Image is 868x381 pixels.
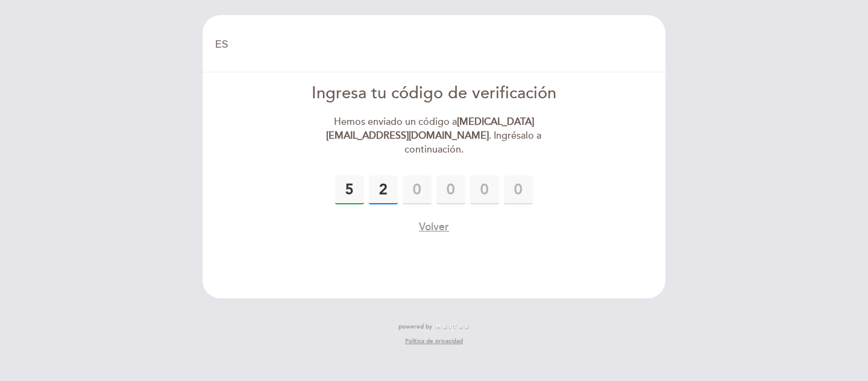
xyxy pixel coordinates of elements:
[504,175,533,204] input: 0
[470,175,499,204] input: 0
[326,116,534,142] strong: [MEDICAL_DATA][EMAIL_ADDRESS][DOMAIN_NAME]
[335,175,364,204] input: 0
[405,337,463,345] a: Política de privacidad
[398,323,432,331] span: powered by
[398,323,470,331] a: powered by
[435,324,470,330] img: MEITRE
[296,82,573,105] div: Ingresa tu código de verificación
[403,175,432,204] input: 0
[296,115,573,157] div: Hemos enviado un código a . Ingrésalo a continuación.
[419,219,449,235] button: Volver
[436,175,465,204] input: 0
[369,175,398,204] input: 0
